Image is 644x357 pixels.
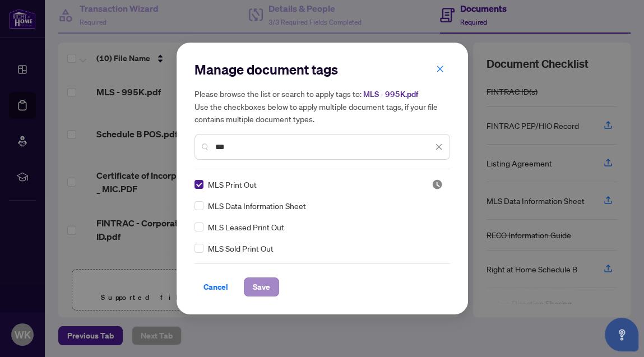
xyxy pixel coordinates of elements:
[244,277,279,296] button: Save
[435,143,443,151] span: close
[605,318,638,351] button: Open asap
[253,278,270,296] span: Save
[208,242,274,254] span: MLS Sold Print Out
[194,61,450,78] h2: Manage document tags
[208,200,306,212] span: MLS Data Information Sheet
[203,278,228,296] span: Cancel
[436,65,444,73] span: close
[208,221,284,233] span: MLS Leased Print Out
[432,179,443,190] img: status
[432,179,443,190] span: Pending Review
[194,87,450,125] h5: Please browse the list or search to apply tags to: Use the checkboxes below to apply multiple doc...
[208,178,257,191] span: MLS Print Out
[194,277,237,296] button: Cancel
[363,89,418,99] span: MLS - 995K.pdf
